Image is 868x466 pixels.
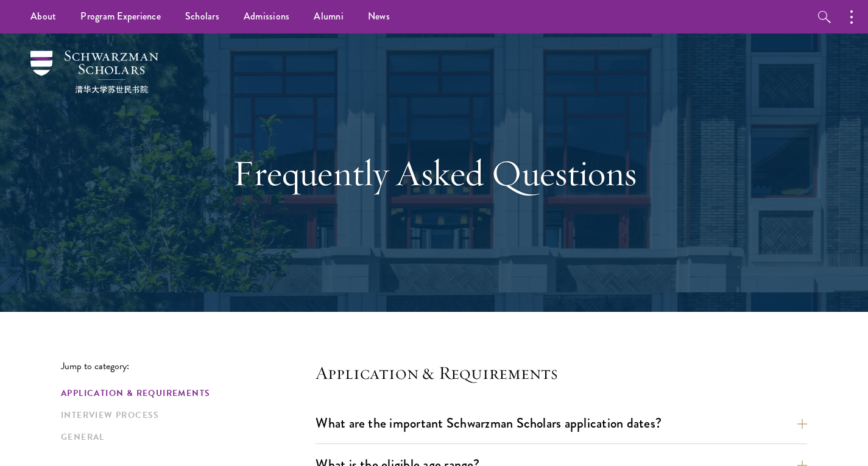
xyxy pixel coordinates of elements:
a: Interview Process [61,409,308,422]
a: General [61,431,308,443]
img: Schwarzman Scholars [30,51,158,93]
a: Application & Requirements [61,387,308,400]
h4: Application & Requirements [316,361,807,385]
h1: Frequently Asked Questions [224,151,644,195]
button: What are the important Schwarzman Scholars application dates? [316,409,807,437]
p: Jump to category: [61,361,316,372]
